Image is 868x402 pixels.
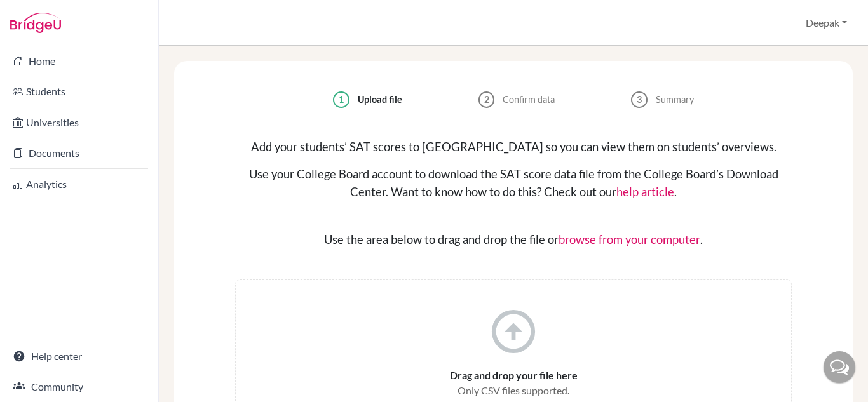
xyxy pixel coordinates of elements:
[3,171,156,197] a: Analytics
[3,374,156,399] a: Community
[450,368,578,383] span: Drag and drop your file here
[800,11,853,35] button: Deepak
[631,91,648,108] div: 3
[487,305,539,358] i: arrow_circle_up
[358,93,402,107] div: Upload file
[478,91,495,108] div: 2
[235,231,792,249] div: Use the area below to drag and drop the file or .
[3,344,156,369] a: Help center
[235,138,792,156] div: Add your students’ SAT scores to [GEOGRAPHIC_DATA] so you can view them on students’ overviews.
[3,140,156,166] a: Documents
[10,13,61,33] img: Bridge-U
[235,166,792,201] div: Use your College Board account to download the SAT score data file from the College Board’s Downl...
[458,383,569,398] span: Only CSV files supported.
[3,110,156,135] a: Universities
[3,48,156,74] a: Home
[503,93,555,107] div: Confirm data
[616,185,674,199] a: help article
[3,79,156,104] a: Students
[333,91,349,108] div: 1
[656,93,694,107] div: Summary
